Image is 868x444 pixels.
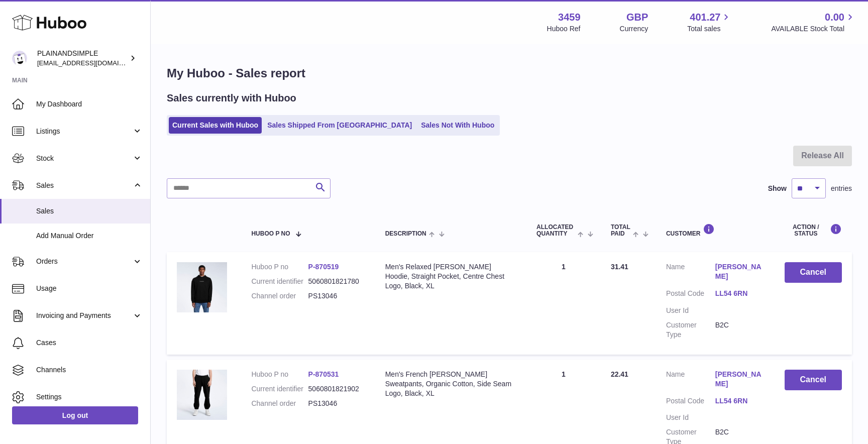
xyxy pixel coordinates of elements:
[666,306,715,315] dt: User Id
[385,370,516,398] div: Men's French [PERSON_NAME] Sweatpants, Organic Cotton, Side Seam Logo, Black, XL
[251,231,290,237] span: Huboo P no
[251,370,308,379] dt: Huboo P no
[715,262,765,281] a: [PERSON_NAME]
[620,24,648,34] div: Currency
[177,262,227,312] img: 34591707913868.jpeg
[36,392,143,402] span: Settings
[690,11,720,24] span: 401.27
[825,11,844,24] span: 0.00
[251,384,308,394] dt: Current identifier
[385,262,516,291] div: Men's Relaxed [PERSON_NAME] Hoodie, Straight Pocket, Centre Chest Logo, Black, XL
[308,399,365,408] dd: PS13046
[167,65,852,81] h1: My Huboo - Sales report
[611,370,628,378] span: 22.41
[385,231,426,237] span: Description
[771,11,856,34] a: 0.00 AVAILABLE Stock Total
[36,338,143,348] span: Cases
[666,320,715,340] dt: Customer Type
[36,231,143,241] span: Add Manual Order
[251,291,308,301] dt: Channel order
[831,184,852,193] span: entries
[36,311,132,320] span: Invoicing and Payments
[251,262,308,272] dt: Huboo P no
[417,117,498,134] a: Sales Not With Huboo
[666,413,715,422] dt: User Id
[308,291,365,301] dd: PS13046
[251,277,308,286] dt: Current identifier
[36,257,132,266] span: Orders
[558,11,581,24] strong: 3459
[687,24,732,34] span: Total sales
[715,320,765,340] dd: B2C
[37,49,128,68] div: PLAINANDSIMPLE
[666,289,715,301] dt: Postal Code
[12,406,138,424] a: Log out
[666,224,765,237] div: Customer
[785,224,842,237] div: Action / Status
[785,262,842,283] button: Cancel
[167,91,296,105] h2: Sales currently with Huboo
[177,370,227,420] img: 34591707913732.jpeg
[785,370,842,390] button: Cancel
[768,184,787,193] label: Show
[715,396,765,406] a: LL54 6RN
[308,370,339,378] a: P-870531
[12,51,27,66] img: duco@plainandsimple.com
[36,206,143,216] span: Sales
[36,154,132,163] span: Stock
[251,399,308,408] dt: Channel order
[715,370,765,389] a: [PERSON_NAME]
[264,117,415,134] a: Sales Shipped From [GEOGRAPHIC_DATA]
[547,24,581,34] div: Huboo Ref
[611,263,628,271] span: 31.41
[626,11,648,24] strong: GBP
[771,24,856,34] span: AVAILABLE Stock Total
[611,224,630,237] span: Total paid
[308,263,339,271] a: P-870519
[36,99,143,109] span: My Dashboard
[666,370,715,391] dt: Name
[666,396,715,408] dt: Postal Code
[36,181,132,190] span: Sales
[536,224,575,237] span: ALLOCATED Quantity
[308,277,365,286] dd: 5060801821780
[36,127,132,136] span: Listings
[36,284,143,293] span: Usage
[308,384,365,394] dd: 5060801821902
[36,365,143,375] span: Channels
[715,289,765,298] a: LL54 6RN
[169,117,262,134] a: Current Sales with Huboo
[37,59,148,67] span: [EMAIL_ADDRESS][DOMAIN_NAME]
[666,262,715,284] dt: Name
[687,11,732,34] a: 401.27 Total sales
[526,252,601,354] td: 1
